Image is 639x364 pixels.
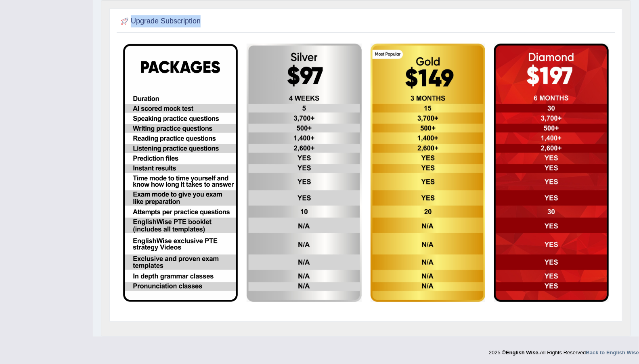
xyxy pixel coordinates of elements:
[123,44,238,302] img: EW package
[119,15,201,27] h2: Upgrade Subscription
[506,349,540,356] strong: English Wise.
[371,44,485,302] img: aud-gold.png
[586,349,639,356] a: Back to English Wise
[247,44,361,302] img: aud-silver.png
[494,44,609,302] img: aud-diamond.png
[489,345,639,356] div: 2025 © All Rights Reserved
